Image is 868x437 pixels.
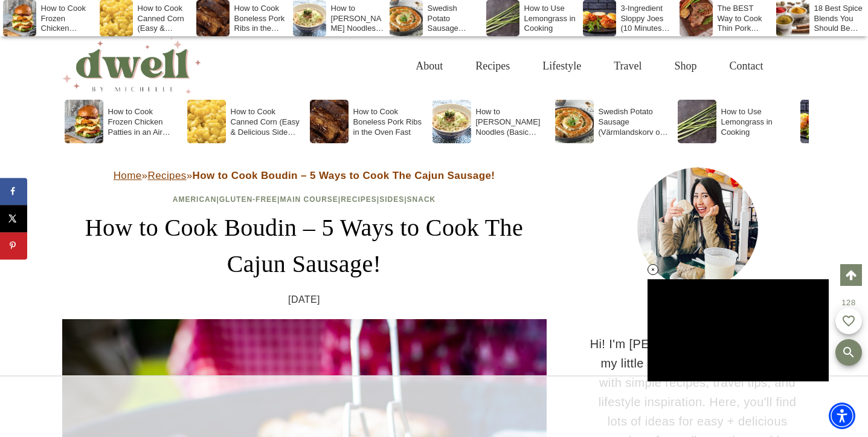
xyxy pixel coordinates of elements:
a: Recipes [341,195,377,204]
a: Snack [407,195,436,204]
a: About [399,47,459,86]
a: Gluten-Free [219,195,277,204]
div: Accessibility Menu [829,403,855,429]
h1: How to Cook Boudin – 5 Ways to Cook The Cajun Sausage! [62,210,547,282]
a: Home [114,170,142,181]
a: American [173,195,217,204]
h3: HI THERE [589,300,806,322]
img: DWELL by michelle [62,38,201,94]
span: | | | | | [173,195,436,204]
a: Scroll to top [840,264,862,286]
a: Recipes [459,47,526,86]
nav: Primary Navigation [399,47,779,86]
a: Recipes [147,170,186,181]
iframe: Advertisement [338,377,531,437]
strong: How to Cook Boudin – 5 Ways to Cook The Cajun Sausage! [193,170,495,181]
a: Main Course [280,195,338,204]
span: » » [114,170,495,181]
a: Lifestyle [526,47,597,86]
a: Sides [379,195,404,204]
time: [DATE] [288,292,320,308]
a: Travel [597,47,658,86]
